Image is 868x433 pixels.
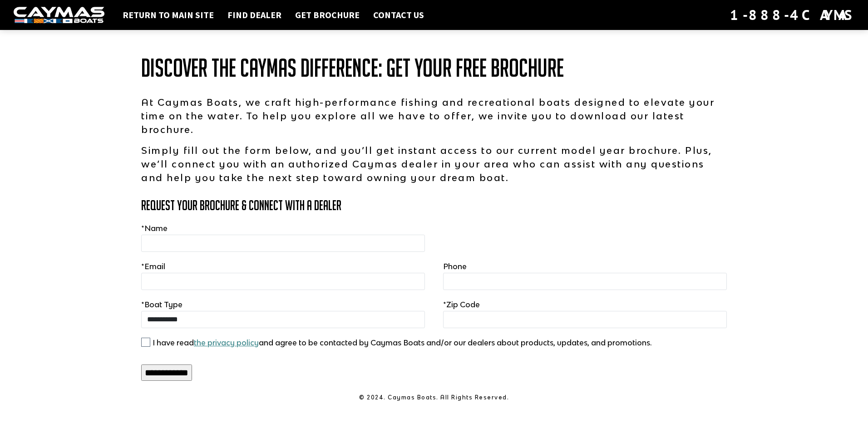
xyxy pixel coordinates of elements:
a: Get Brochure [291,9,364,21]
label: Boat Type [141,299,182,310]
h3: Request Your Brochure & Connect with a Dealer [141,198,727,213]
div: 1-888-4CAYMAS [730,5,854,25]
label: I have read and agree to be contacted by Caymas Boats and/or our dealers about products, updates,... [153,337,652,348]
a: Contact Us [369,9,429,21]
label: Zip Code [443,299,480,310]
h1: Discover the Caymas Difference: Get Your Free Brochure [141,54,727,82]
p: Simply fill out the form below, and you’ll get instant access to our current model year brochure.... [141,143,727,184]
label: Email [141,261,165,272]
a: Find Dealer [223,9,286,21]
p: © 2024. Caymas Boats. All Rights Reserved. [141,394,727,402]
label: Name [141,223,168,234]
label: Phone [443,261,467,272]
a: the privacy policy [194,338,259,347]
a: Return to main site [118,9,218,21]
p: At Caymas Boats, we craft high-performance fishing and recreational boats designed to elevate you... [141,95,727,136]
img: white-logo-c9c8dbefe5ff5ceceb0f0178aa75bf4bb51f6bca0971e226c86eb53dfe498488.png [14,7,104,24]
